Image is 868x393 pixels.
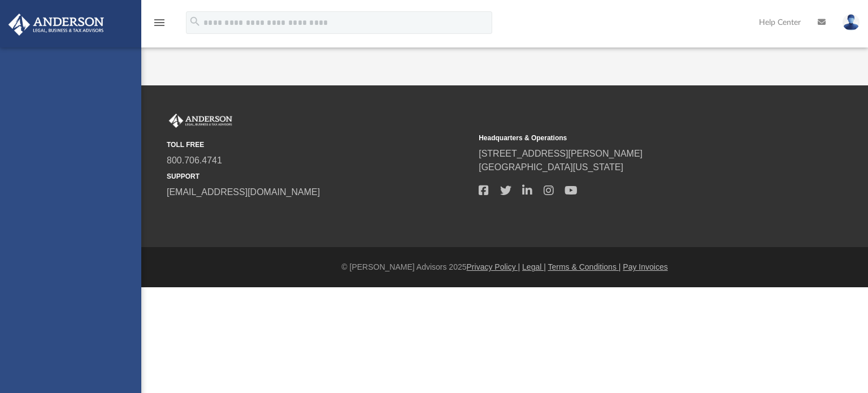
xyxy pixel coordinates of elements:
img: User Pic [843,14,860,31]
a: 800.706.4741 [167,156,222,165]
small: TOLL FREE [167,140,471,150]
img: Anderson Advisors Platinum Portal [5,14,107,36]
a: [STREET_ADDRESS][PERSON_NAME] [479,149,643,158]
a: [EMAIL_ADDRESS][DOMAIN_NAME] [167,187,320,197]
small: SUPPORT [167,171,471,182]
i: search [189,15,201,28]
a: menu [153,21,166,29]
img: Anderson Advisors Platinum Portal [167,114,235,128]
i: menu [153,16,166,29]
a: Privacy Policy | [467,262,520,271]
a: [GEOGRAPHIC_DATA][US_STATE] [479,162,623,172]
small: Headquarters & Operations [479,133,783,143]
a: Terms & Conditions | [548,262,621,271]
a: Legal | [522,262,546,271]
div: © [PERSON_NAME] Advisors 2025 [141,261,868,273]
a: Pay Invoices [623,262,667,271]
